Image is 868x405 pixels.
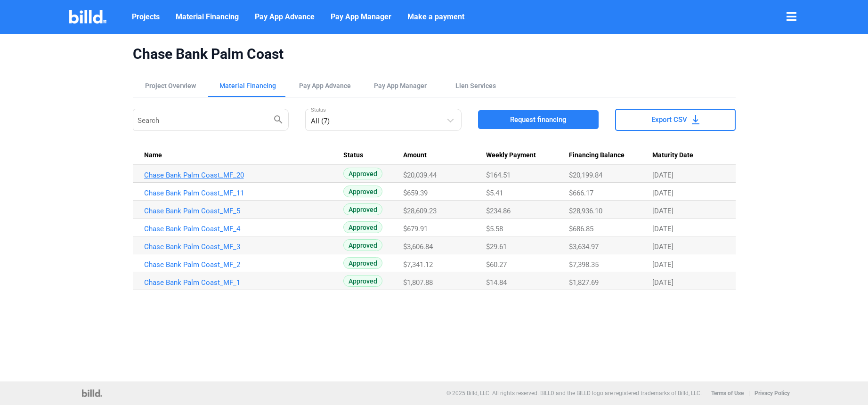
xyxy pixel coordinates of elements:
[403,189,428,197] span: $659.39
[144,260,343,269] a: Chase Bank Palm Coast_MF_2
[446,390,702,397] p: © 2025 Billd, LLC. All rights reserved. BILLD and the BILLD logo are registered trademarks of Bil...
[486,243,507,251] span: $29.61
[486,151,536,160] span: Weekly Payment
[486,225,503,233] span: $5.58
[403,207,437,215] span: $28,609.23
[331,11,391,23] span: Pay App Manager
[374,81,427,90] span: Pay App Manager
[748,390,750,397] p: |
[569,151,625,160] span: Financing Balance
[144,278,343,287] a: Chase Bank Palm Coast_MF_1
[144,151,162,160] span: Name
[82,389,102,397] img: logo
[402,8,470,26] a: Make a payment
[219,81,276,90] div: Material Financing
[273,113,284,125] mat-icon: search
[144,207,343,215] a: Chase Bank Palm Coast_MF_5
[343,186,382,197] span: Approved
[144,189,343,197] a: Chase Bank Palm Coast_MF_11
[343,151,363,160] span: Status
[652,189,673,197] span: [DATE]
[176,11,239,23] span: Material Financing
[569,171,602,179] span: $20,199.84
[486,171,511,179] span: $164.51
[403,225,428,233] span: $679.91
[569,189,593,197] span: $666.17
[711,390,744,397] b: Terms of Use
[343,168,382,179] span: Approved
[311,117,330,125] mat-select-trigger: All (7)
[144,151,343,160] div: Name
[754,390,790,397] b: Privacy Policy
[569,151,652,160] div: Financing Balance
[403,171,437,179] span: $20,039.44
[403,151,427,160] span: Amount
[486,278,507,287] span: $14.84
[652,151,724,160] div: Maturity Date
[343,275,382,287] span: Approved
[615,109,736,131] button: Export CSV
[144,225,343,233] a: Chase Bank Palm Coast_MF_4
[255,11,315,23] span: Pay App Advance
[403,151,486,160] div: Amount
[652,225,673,233] span: [DATE]
[569,225,593,233] span: $686.85
[510,115,567,124] span: Request financing
[249,8,320,26] a: Pay App Advance
[133,45,736,63] span: Chase Bank Palm Coast
[652,171,673,179] span: [DATE]
[170,8,244,26] a: Material Financing
[486,207,511,215] span: $234.86
[651,115,687,124] span: Export CSV
[652,207,673,215] span: [DATE]
[144,171,343,179] a: Chase Bank Palm Coast_MF_20
[569,278,599,287] span: $1,827.69
[569,243,599,251] span: $3,634.97
[407,11,464,23] span: Make a payment
[569,260,599,269] span: $7,398.35
[69,10,106,24] img: Billd Company Logo
[486,151,569,160] div: Weekly Payment
[343,257,382,269] span: Approved
[652,260,673,269] span: [DATE]
[343,151,403,160] div: Status
[403,260,433,269] span: $7,341.12
[455,81,496,90] div: Lien Services
[145,81,196,90] div: Project Overview
[486,189,503,197] span: $5.41
[343,203,382,215] span: Approved
[343,239,382,251] span: Approved
[486,260,507,269] span: $60.27
[569,207,602,215] span: $28,936.10
[478,110,599,129] button: Request financing
[343,221,382,233] span: Approved
[652,243,673,251] span: [DATE]
[403,278,433,287] span: $1,807.88
[403,243,433,251] span: $3,606.84
[126,8,165,26] a: Projects
[132,11,160,23] span: Projects
[652,151,693,160] span: Maturity Date
[652,278,673,287] span: [DATE]
[299,81,351,90] div: Pay App Advance
[144,243,343,251] a: Chase Bank Palm Coast_MF_3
